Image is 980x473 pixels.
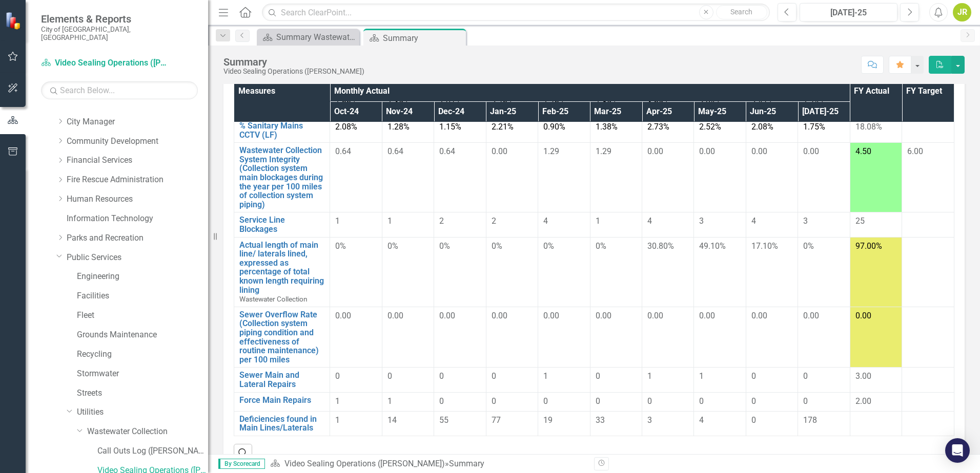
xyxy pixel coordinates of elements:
[387,122,410,132] span: 1.28%
[387,146,403,156] span: 0.64
[41,25,198,42] small: City of [GEOGRAPHIC_DATA], [GEOGRAPHIC_DATA]
[239,415,324,433] a: Deficiencies found in Main Lines/Laterals
[855,311,871,320] span: 0.00
[387,241,398,251] span: 0%
[803,122,825,132] span: 1.75%
[67,213,208,225] a: Information Technology
[803,311,819,320] span: 0.00
[234,392,330,411] td: Double-Click to Edit Right Click for Context Menu
[439,371,444,381] span: 0
[234,212,330,237] td: Double-Click to Edit Right Click for Context Menu
[647,146,663,156] span: 0.00
[239,371,324,389] a: Sewer Main and Lateral Repairs
[647,311,663,320] span: 0.00
[387,216,392,226] span: 1
[41,81,198,99] input: Search Below...
[855,122,882,132] span: 18.08%
[803,371,808,381] span: 0
[803,241,814,251] span: 0%
[77,349,208,360] a: Recycling
[439,146,455,156] span: 0.64
[387,311,403,320] span: 0.00
[803,7,894,19] div: [DATE]-25
[492,122,514,132] span: 2.21%
[543,216,548,226] span: 4
[855,216,865,226] span: 25
[492,311,507,320] span: 0.00
[855,396,871,406] span: 2.00
[699,216,704,226] span: 3
[439,396,444,406] span: 0
[239,295,308,303] span: Wastewater Collection
[335,396,340,406] span: 1
[439,216,444,226] span: 2
[751,396,756,406] span: 0
[855,371,871,381] span: 3.00
[647,216,652,226] span: 4
[5,11,24,30] img: ClearPoint Strategy
[647,415,652,425] span: 3
[855,241,882,251] span: 97.00%
[262,4,770,21] input: Search ClearPoint...
[41,57,169,69] a: Video Sealing Operations ([PERSON_NAME])
[699,396,704,406] span: 0
[751,122,773,132] span: 2.08%
[439,122,461,132] span: 1.15%
[716,5,767,19] button: Search
[239,241,324,295] a: Actual length of main line/ laterals lined, expressed as percentage of total known length requiri...
[335,146,351,156] span: 0.64
[223,68,364,75] div: Video Sealing Operations ([PERSON_NAME])
[699,415,704,425] span: 4
[270,458,586,470] div: »
[803,216,808,226] span: 3
[953,3,971,21] button: JR
[492,241,502,251] span: 0%
[855,146,871,156] span: 4.50
[730,8,752,16] span: Search
[543,415,553,425] span: 19
[751,415,756,425] span: 0
[439,311,455,320] span: 0.00
[596,241,606,251] span: 0%
[492,216,496,226] span: 2
[751,241,778,251] span: 17.10%
[492,415,501,425] span: 77
[234,307,330,368] td: Double-Click to Edit Right Click for Context Menu
[335,122,357,132] span: 2.08%
[67,174,208,186] a: Fire Rescue Administration
[596,216,600,226] span: 1
[543,371,548,381] span: 1
[596,146,611,156] span: 1.29
[77,388,208,399] a: Streets
[699,122,721,132] span: 2.52%
[239,146,324,209] a: Wastewater Collection System Integrity (Collection system main blockages during the year per 100 ...
[97,445,208,457] a: Call Outs Log ([PERSON_NAME] and [PERSON_NAME])
[596,122,618,132] span: 1.38%
[234,411,330,436] td: Double-Click to Edit Right Click for Context Menu
[492,146,507,156] span: 0.00
[276,31,357,44] div: Summary Wastewater Collection - Program Description (6040)
[234,237,330,307] td: Double-Click to Edit Right Click for Context Menu
[647,241,674,251] span: 30.80%
[67,193,208,205] a: Human Resources
[67,116,208,128] a: City Manager
[77,310,208,321] a: Fleet
[803,415,817,425] span: 178
[907,146,923,156] span: 6.00
[543,396,548,406] span: 0
[239,121,324,139] a: % Sanitary Mains CCTV (LF)
[543,311,559,320] span: 0.00
[77,406,208,418] a: Utilities
[67,252,208,264] a: Public Services
[67,136,208,147] a: Community Development
[387,371,392,381] span: 0
[387,396,392,406] span: 1
[699,241,726,251] span: 49.10%
[77,271,208,283] a: Engineering
[239,216,324,233] a: Service Line Blockages
[596,371,600,381] span: 0
[492,371,496,381] span: 0
[449,459,484,468] div: Summary
[945,438,970,463] div: Open Intercom Messenger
